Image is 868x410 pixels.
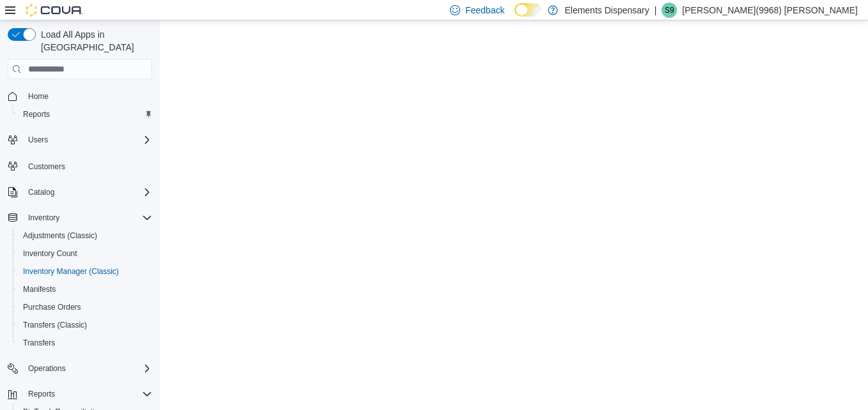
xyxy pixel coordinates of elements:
[23,185,59,200] button: Catalog
[28,91,49,102] span: Home
[23,231,97,241] span: Adjustments (Classic)
[3,360,157,377] button: Operations
[13,316,157,334] button: Transfers (Classic)
[3,209,157,227] button: Inventory
[465,4,504,17] span: Feedback
[23,132,152,148] span: Users
[665,3,674,18] span: S9
[3,156,157,175] button: Customers
[18,107,55,122] a: Reports
[662,3,677,18] div: Sarah(9968) Yannucci
[23,361,152,376] span: Operations
[564,3,649,18] p: Elements Dispensary
[23,88,152,104] span: Home
[28,213,59,223] span: Inventory
[23,159,70,174] a: Customers
[18,246,152,261] span: Inventory Count
[515,3,541,17] input: Dark Mode
[18,300,152,315] span: Purchase Orders
[23,109,50,119] span: Reports
[515,17,515,17] span: Dark Mode
[28,389,55,399] span: Reports
[13,334,157,352] button: Transfers
[18,335,152,351] span: Transfers
[18,228,102,243] a: Adjustments (Classic)
[18,300,86,315] a: Purchase Orders
[23,361,71,376] button: Operations
[3,385,157,403] button: Reports
[23,132,53,148] button: Users
[13,245,157,262] button: Inventory Count
[23,320,87,330] span: Transfers (Classic)
[23,248,77,259] span: Inventory Count
[655,3,657,18] p: |
[28,162,65,172] span: Customers
[23,386,152,402] span: Reports
[13,105,157,123] button: Reports
[13,280,157,298] button: Manifests
[36,28,152,54] span: Load All Apps in [GEOGRAPHIC_DATA]
[18,282,61,297] a: Manifests
[18,317,152,333] span: Transfers (Classic)
[3,87,157,105] button: Home
[23,210,152,225] span: Inventory
[682,3,858,18] p: [PERSON_NAME](9968) [PERSON_NAME]
[26,4,83,17] img: Cova
[23,158,152,174] span: Customers
[28,135,48,145] span: Users
[18,246,82,261] a: Inventory Count
[18,264,124,279] a: Inventory Manager (Classic)
[23,338,55,348] span: Transfers
[23,266,119,277] span: Inventory Manager (Classic)
[18,317,92,333] a: Transfers (Classic)
[23,386,60,402] button: Reports
[23,185,152,200] span: Catalog
[13,227,157,245] button: Adjustments (Classic)
[23,89,54,104] a: Home
[18,264,152,279] span: Inventory Manager (Classic)
[3,131,157,149] button: Users
[23,302,81,312] span: Purchase Orders
[13,262,157,280] button: Inventory Manager (Classic)
[23,210,65,225] button: Inventory
[28,363,66,374] span: Operations
[3,183,157,201] button: Catalog
[23,284,56,294] span: Manifests
[18,282,152,297] span: Manifests
[18,335,60,351] a: Transfers
[18,228,152,243] span: Adjustments (Classic)
[13,298,157,316] button: Purchase Orders
[18,107,152,122] span: Reports
[28,187,54,197] span: Catalog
